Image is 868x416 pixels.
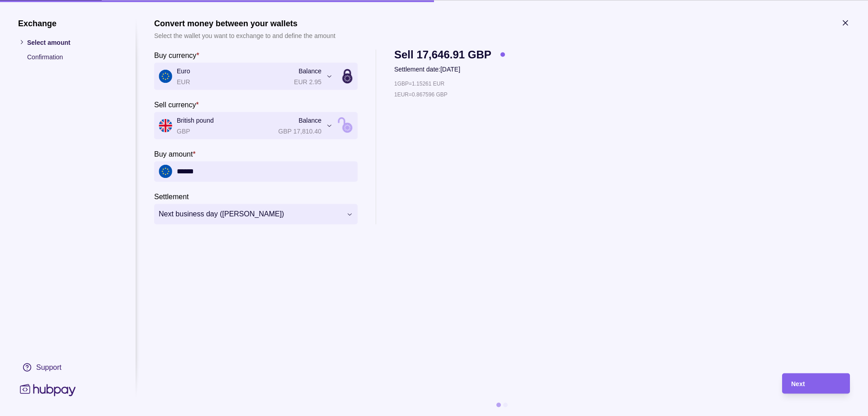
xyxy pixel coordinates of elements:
span: Sell 17,646.91 GBP [394,49,491,59]
p: 1 EUR = 0.867596 GBP [394,89,448,99]
p: Settlement date: [DATE] [394,64,505,74]
p: Sell currency [154,100,196,108]
img: eu [159,165,172,178]
input: amount [177,161,353,182]
p: 1 GBP = 1.15261 EUR [394,78,444,88]
div: Support [36,362,61,372]
p: Settlement [154,192,189,200]
p: Select the wallet you want to exchange to and define the amount [154,30,335,40]
label: Buy currency [154,49,199,60]
p: Confirmation [27,52,118,62]
h1: Convert money between your wallets [154,18,335,28]
p: Buy currency [154,51,196,59]
label: Buy amount [154,148,196,159]
label: Settlement [154,191,189,201]
h1: Exchange [18,18,118,28]
a: Support [18,358,118,377]
p: Buy amount [154,150,193,158]
button: Next [782,373,850,393]
label: Sell currency [154,99,199,110]
p: Select amount [27,37,118,47]
span: Next [791,380,805,387]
